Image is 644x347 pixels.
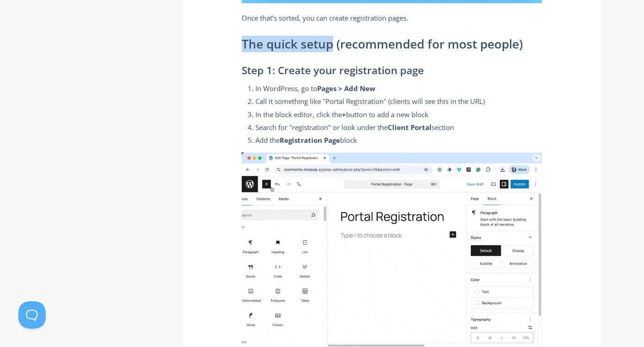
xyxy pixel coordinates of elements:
p: Once that's sorted, you can create registration pages. [242,12,542,23]
li: Add the block [255,135,542,146]
li: In the block editor, click the button to add a new block [255,109,542,120]
iframe: Toggle Customer Support [18,301,46,329]
li: Call it something like "Portal Registration" (clients will see this in the URL) [255,96,542,107]
strong: Registration Page [280,136,340,145]
strong: Client Portal [388,123,432,132]
h3: Step 1: Create your registration page [242,65,542,76]
li: Search for "registration" or look under the section [255,122,542,133]
strong: Pages > Add New [317,84,375,93]
li: In WordPress, go to [255,83,542,94]
h2: The quick setup (recommended for most people) [242,38,542,51]
strong: + [342,110,346,119]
